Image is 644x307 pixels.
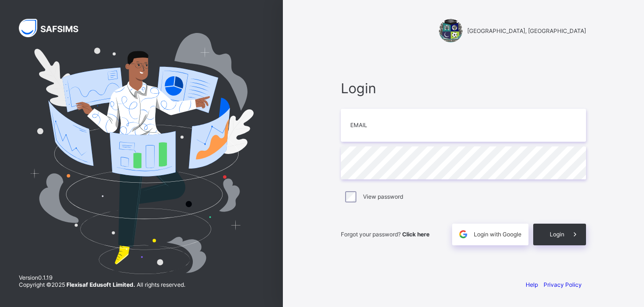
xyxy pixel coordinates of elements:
[19,281,185,288] span: Copyright © 2025 All rights reserved.
[550,231,564,238] span: Login
[341,80,586,97] span: Login
[458,229,469,240] img: google.396cfc9801f0270233282035f929180a.svg
[474,231,521,238] span: Login with Google
[19,274,185,281] span: Version 0.1.19
[19,19,90,37] img: SAFSIMS Logo
[29,33,254,274] img: Hero Image
[402,231,429,238] a: Click here
[66,281,135,288] strong: Flexisaf Edusoft Limited.
[341,231,429,238] span: Forgot your password?
[467,27,586,34] span: [GEOGRAPHIC_DATA], [GEOGRAPHIC_DATA]
[363,193,403,200] label: View password
[526,281,538,288] a: Help
[544,281,582,288] a: Privacy Policy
